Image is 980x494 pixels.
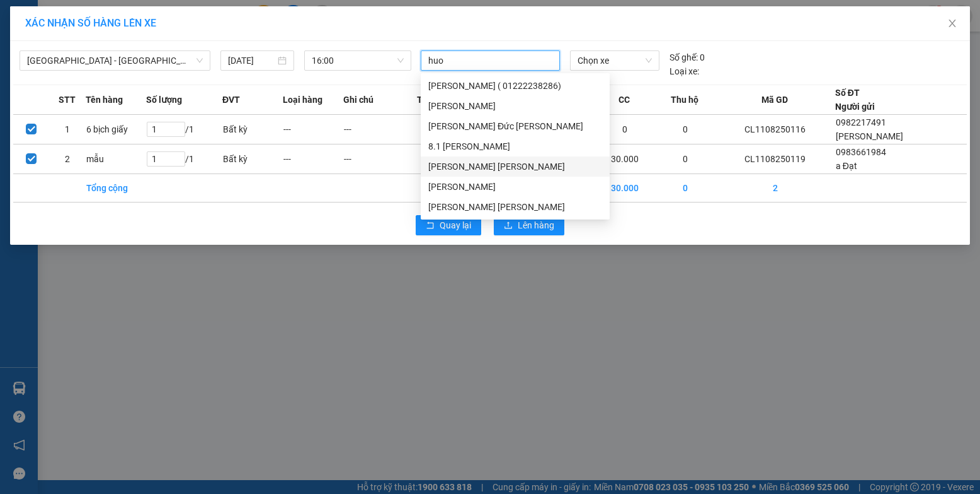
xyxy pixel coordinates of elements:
[835,86,875,114] div: Số ĐT Người gửi
[655,144,715,174] td: 0
[283,144,343,174] td: ---
[426,221,435,231] span: rollback
[171,129,185,136] span: Decrease Value
[343,115,404,144] td: ---
[343,144,404,174] td: ---
[440,218,471,232] span: Quay lại
[50,144,86,174] td: 2
[222,144,283,174] td: Bất kỳ
[428,119,602,133] div: [PERSON_NAME] Đức [PERSON_NAME]
[761,93,788,107] span: Mã GD
[421,136,610,156] div: 8.1 Hoàng Văn Hưởng
[836,117,886,127] span: 0982217491
[404,115,464,144] td: 1
[494,215,564,235] button: uploadLên hàng
[228,54,275,68] input: 11/08/2025
[428,180,602,194] div: [PERSON_NAME]
[504,221,513,231] span: upload
[421,197,610,217] div: Nguyễn Ngọc Phương
[222,93,240,107] span: ĐVT
[428,79,602,93] div: [PERSON_NAME] ( 01222238286)
[174,123,182,131] span: up
[45,6,142,33] strong: Công ty TNHH [PERSON_NAME]
[669,64,699,78] span: Loại xe:
[283,93,322,107] span: Loại hàng
[343,93,373,107] span: Ghi chú
[404,144,464,174] td: 1
[669,50,698,64] span: Số ghế:
[25,48,154,70] strong: 024 3236 3236 -
[421,116,610,136] div: Nguyễn Đức Khương
[421,156,610,177] div: Phạm Quốc Hương
[283,115,343,144] td: ---
[25,37,162,81] span: Gửi hàng [GEOGRAPHIC_DATA]: Hotline:
[518,218,554,232] span: Lên hàng
[86,115,146,144] td: 6 bịch giấy
[86,144,146,174] td: mẫu
[421,76,610,96] div: Nguyễn Văn Phương ( 01222238286)
[428,160,602,173] div: [PERSON_NAME] [PERSON_NAME]
[428,200,602,214] div: [PERSON_NAME] [PERSON_NAME]
[421,177,610,197] div: Trần Văn Hương
[86,174,146,203] td: Tổng cộng
[416,215,481,235] button: rollbackQuay lại
[935,6,970,42] button: Close
[618,93,630,107] span: CC
[174,129,182,137] span: down
[655,174,715,203] td: 0
[63,59,162,81] strong: 0888 827 827 - 0848 827 827
[146,93,182,107] span: Số lượng
[50,115,86,144] td: 1
[947,18,957,28] span: close
[421,96,610,116] div: Nguyễn Văn Hương
[27,51,203,70] span: Hà Nội - Hạ Long (Hàng hóa)
[174,153,182,160] span: up
[669,50,705,64] div: 0
[222,115,283,144] td: Bất kỳ
[836,147,886,157] span: 0983661984
[417,93,450,107] span: Tổng SL
[715,174,835,203] td: 2
[25,17,156,29] span: XÁC NHẬN SỐ HÀNG LÊN XE
[428,99,602,113] div: [PERSON_NAME]
[836,161,857,171] span: a Đạt
[59,93,76,107] span: STT
[836,131,903,141] span: [PERSON_NAME]
[171,122,185,129] span: Increase Value
[715,144,835,174] td: CL1108250119
[671,93,698,107] span: Thu hộ
[595,144,655,174] td: 30.000
[428,139,602,153] div: 8.1 [PERSON_NAME]
[86,93,123,107] span: Tên hàng
[146,115,222,144] td: / 1
[174,159,182,167] span: down
[578,51,652,70] span: Chọn xe
[404,174,464,203] td: 2
[31,85,156,107] span: Gửi hàng Hạ Long: Hotline:
[595,174,655,203] td: 30.000
[655,115,715,144] td: 0
[171,159,185,166] span: Decrease Value
[595,115,655,144] td: 0
[146,144,222,174] td: / 1
[171,152,185,159] span: Increase Value
[312,51,404,70] span: 16:00
[715,115,835,144] td: CL1108250116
